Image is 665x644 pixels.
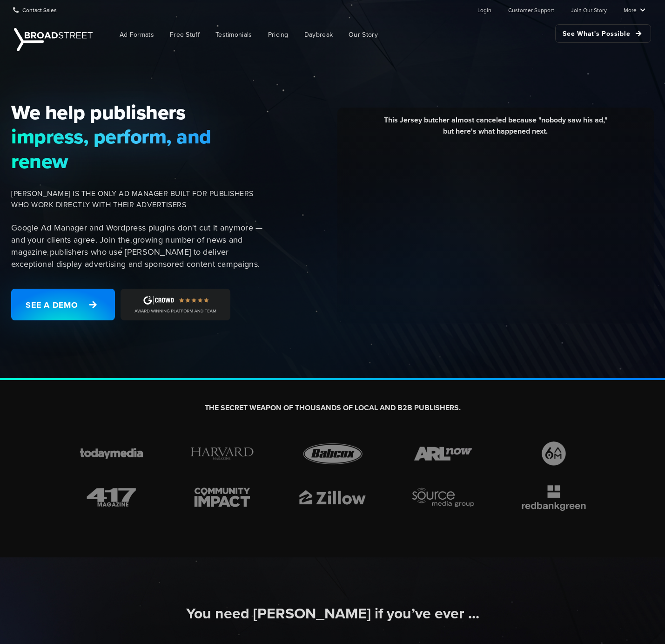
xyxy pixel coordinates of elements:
[13,0,57,19] a: Contact Sales
[624,0,645,19] a: More
[261,24,296,45] a: Pricing
[342,24,385,45] a: Our Story
[304,30,333,40] span: Daybreak
[515,483,592,512] img: brand-icon
[73,403,592,413] h2: THE SECRET WEAPON OF THOUSANDS OF LOCAL AND B2B PUBLISHERS.
[477,0,491,19] a: Login
[404,439,482,468] img: brand-icon
[183,483,261,512] img: brand-icon
[515,439,592,468] img: brand-icon
[120,30,154,40] span: Ad Formats
[163,24,207,45] a: Free Stuff
[11,124,267,173] span: impress, perform, and renew
[113,24,161,45] a: Ad Formats
[73,439,150,468] img: brand-icon
[555,24,651,43] a: See What's Possible
[344,115,647,144] div: This Jersey butcher almost canceled because "nobody saw his ad," but here's what happened next.
[294,439,371,468] img: brand-icon
[183,439,261,468] img: brand-icon
[208,24,259,45] a: Testimonials
[98,20,651,50] nav: Main
[294,483,371,512] img: brand-icon
[11,289,115,320] a: See a Demo
[73,483,150,512] img: brand-icon
[344,144,647,314] iframe: YouTube video player
[268,30,289,40] span: Pricing
[297,24,340,45] a: Daybreak
[11,188,267,210] span: [PERSON_NAME] IS THE ONLY AD MANAGER BUILT FOR PUBLISHERS WHO WORK DIRECTLY WITH THEIR ADVERTISERS
[404,483,482,512] img: brand-icon
[508,0,554,19] a: Customer Support
[11,222,267,270] p: Google Ad Manager and Wordpress plugins don't cut it anymore — and your clients agree. Join the g...
[14,28,93,51] img: Broadstreet | The Ad Manager for Small Publishers
[11,100,267,124] span: We help publishers
[170,30,200,40] span: Free Stuff
[349,30,378,40] span: Our Story
[571,0,607,19] a: Join Our Story
[215,30,252,40] span: Testimonials
[73,604,592,624] h2: You need [PERSON_NAME] if you’ve ever ...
